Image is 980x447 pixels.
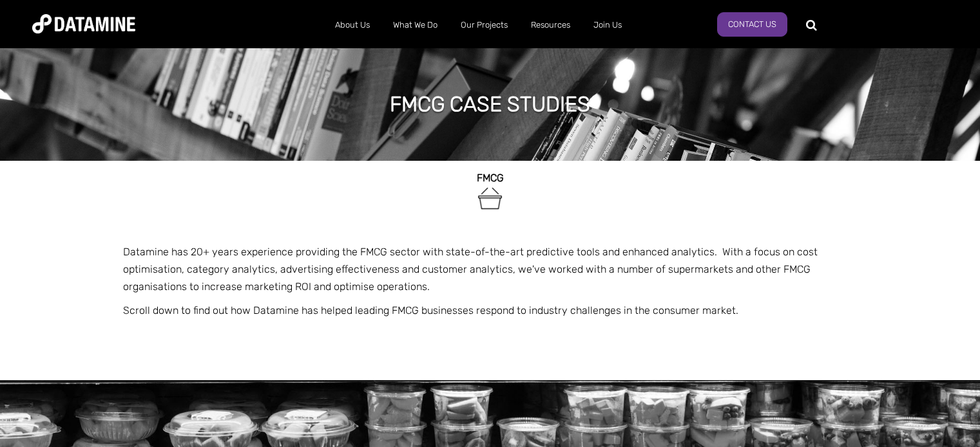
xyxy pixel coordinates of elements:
[582,8,633,42] a: Join Us
[390,90,590,118] h1: FMCG case studies
[123,243,858,296] p: Datamine has 20+ years experience providing the FMCG sector with state-of-the-art predictive tool...
[323,8,381,42] a: About Us
[717,12,787,37] a: Contact Us
[123,172,858,184] h2: FMCG
[123,302,858,319] p: Scroll down to find out how Datamine has helped leading FMCG businesses respond to industry chall...
[449,8,519,42] a: Our Projects
[32,14,135,33] img: Datamine
[519,8,582,42] a: Resources
[476,184,504,213] img: FMCG-1
[381,8,449,42] a: What We Do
